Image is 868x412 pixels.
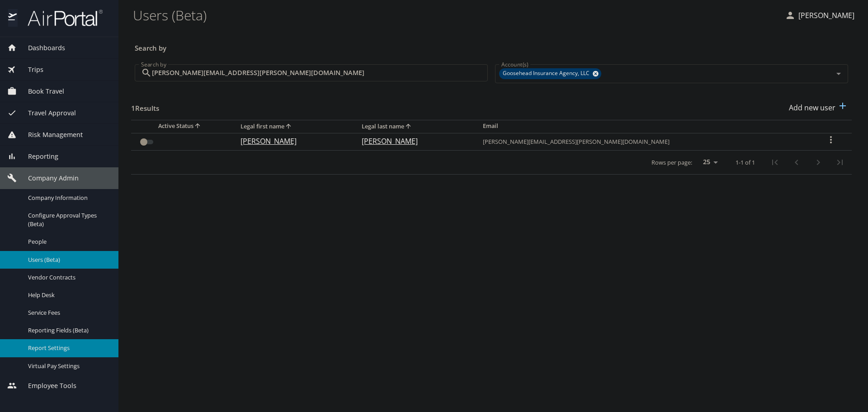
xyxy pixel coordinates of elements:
p: [PERSON_NAME] [796,10,854,21]
span: Goosehead Insurance Agency, LLC [499,69,595,78]
span: Users (Beta) [28,256,108,264]
div: Goosehead Insurance Agency, LLC [499,68,601,79]
p: 1-1 of 1 [736,160,755,166]
h1: Users (Beta) [133,1,778,29]
th: Email [476,120,811,133]
span: Travel Approval [17,108,76,118]
p: [PERSON_NAME] [241,136,344,147]
span: Service Fees [28,308,108,317]
h3: Search by [135,38,848,53]
button: sort [404,123,413,131]
span: Dashboards [17,43,65,53]
span: Reporting Fields (Beta) [28,326,108,335]
img: airportal-logo.png [18,9,103,27]
button: [PERSON_NAME] [781,7,858,24]
p: Rows per page: [651,160,692,166]
p: [PERSON_NAME] [362,136,465,147]
span: Risk Management [17,130,83,140]
button: Add new user [785,98,852,118]
table: User Search Table [131,120,852,175]
select: rows per page [696,156,721,169]
th: Active Status [131,120,233,133]
span: Vendor Contracts [28,273,108,282]
input: Search by name or email [152,64,488,81]
span: Help Desk [28,291,108,299]
p: Add new user [789,102,835,113]
span: Configure Approval Types (Beta) [28,211,108,228]
span: Employee Tools [17,381,76,391]
span: Virtual Pay Settings [28,362,108,370]
span: Reporting [17,152,58,161]
span: People [28,237,108,246]
span: Company Information [28,194,108,202]
button: sort [284,123,293,131]
th: Legal first name [233,120,354,133]
img: icon-airportal.png [8,9,18,27]
td: [PERSON_NAME][EMAIL_ADDRESS][PERSON_NAME][DOMAIN_NAME] [476,133,811,150]
span: Company Admin [17,173,79,183]
span: Report Settings [28,344,108,352]
button: Open [832,67,845,80]
span: Book Travel [17,86,64,96]
span: Trips [17,65,43,75]
h3: 1 Results [131,98,159,114]
th: Legal last name [354,120,476,133]
button: sort [193,122,203,131]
